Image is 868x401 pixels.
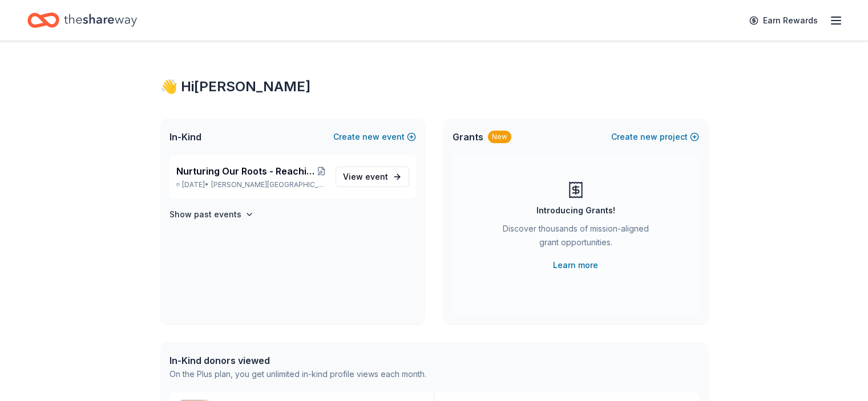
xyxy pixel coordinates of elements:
div: New [488,131,511,143]
a: View event [336,167,409,187]
button: Createnewproject [611,130,699,144]
p: [DATE] • [176,180,326,189]
div: Introducing Grants! [536,204,615,217]
div: On the Plus plan, you get unlimited in-kind profile views each month. [169,367,426,381]
span: new [640,130,657,144]
span: Grants [453,130,483,144]
span: [PERSON_NAME][GEOGRAPHIC_DATA][PERSON_NAME], [GEOGRAPHIC_DATA] [211,180,326,189]
h4: Show past events [169,208,241,221]
span: event [365,172,388,181]
div: In-Kind donors viewed [169,354,426,367]
a: Learn more [553,258,598,272]
a: Home [27,7,137,34]
button: Createnewevent [333,130,416,144]
button: Show past events [169,208,254,221]
div: 👋 Hi [PERSON_NAME] [160,78,708,96]
div: Discover thousands of mission-aligned grant opportunities. [498,222,653,254]
a: Earn Rewards [742,10,825,31]
span: Nurturing Our Roots - Reaching for the Sky Dougbe River School Gala 2025 [176,164,317,178]
span: new [362,130,380,144]
span: In-Kind [169,130,201,144]
span: View [343,170,388,184]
